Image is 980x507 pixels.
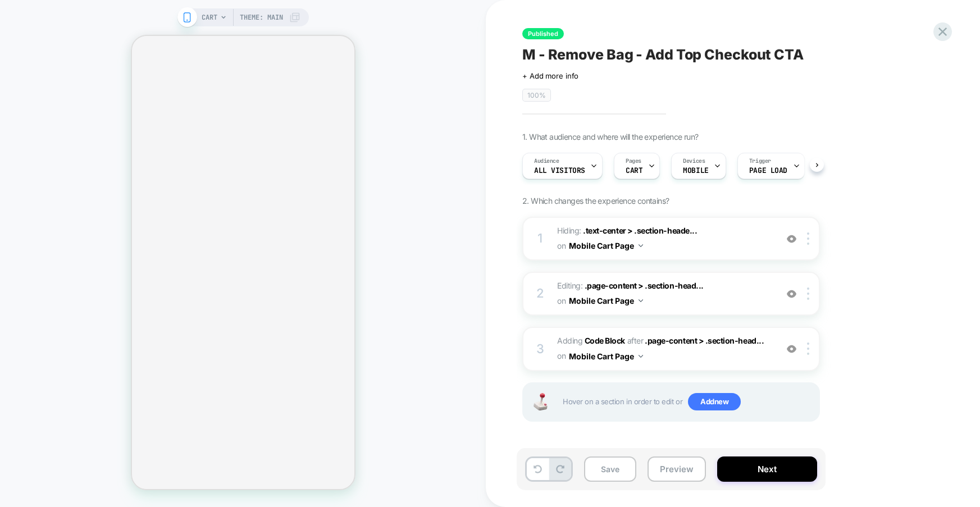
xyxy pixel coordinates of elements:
[535,338,546,360] div: 3
[557,349,566,363] span: on
[645,336,764,345] span: .page-content > .section-head...
[535,227,546,250] div: 1
[807,232,809,245] img: close
[240,8,283,26] span: Theme: MAIN
[717,456,817,482] button: Next
[535,282,546,305] div: 2
[626,167,642,175] span: CART
[688,393,741,411] span: Add new
[534,167,585,175] span: All Visitors
[639,355,643,358] img: down arrow
[626,157,641,165] span: Pages
[557,223,771,254] span: Hiding :
[563,393,813,411] span: Hover on a section in order to edit or
[749,157,771,165] span: Trigger
[787,289,796,299] img: crossed eye
[787,234,796,244] img: crossed eye
[585,336,625,345] b: Code Block
[534,157,559,165] span: Audience
[569,293,643,309] button: Mobile Cart Page
[585,281,704,290] span: .page-content > .section-head...
[749,167,787,175] span: Page Load
[807,287,809,300] img: close
[683,167,708,175] span: MOBILE
[648,456,706,482] button: Preview
[522,196,669,205] span: 2. Which changes the experience contains?
[522,46,804,63] span: M - Remove Bag - Add Top Checkout CTA
[529,393,551,410] img: Joystick
[639,299,643,302] img: down arrow
[583,226,697,235] span: .text-center > .section-heade...
[639,244,643,247] img: down arrow
[522,132,698,141] span: 1. What audience and where will the experience run?
[807,342,809,355] img: close
[522,28,564,39] span: Published
[202,8,217,26] span: CART
[557,239,566,253] span: on
[557,278,771,309] span: Editing :
[787,344,796,354] img: crossed eye
[569,348,643,364] button: Mobile Cart Page
[584,456,636,482] button: Save
[627,336,644,345] span: AFTER
[522,71,578,80] span: + Add more info
[683,157,705,165] span: Devices
[557,336,625,345] span: Adding
[569,237,643,254] button: Mobile Cart Page
[522,89,551,102] span: 100%
[557,294,566,308] span: on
